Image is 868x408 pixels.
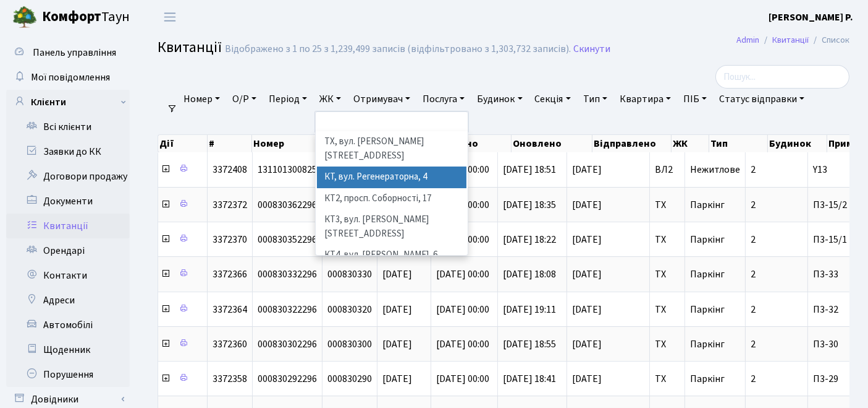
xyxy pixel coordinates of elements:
[6,263,130,288] a: Контакти
[431,135,512,152] th: Створено
[154,7,185,27] button: Переключити навігацію
[6,139,130,164] a: Заявки до КК
[6,288,130,313] a: Адреси
[690,198,725,212] span: Паркінг
[327,303,372,316] span: 000830320
[436,337,489,351] span: [DATE] 00:00
[158,135,208,152] th: Дії
[213,372,247,386] span: 3372358
[6,189,130,214] a: Документи
[503,267,556,281] span: [DATE] 18:08
[227,89,261,110] a: О/Р
[213,303,247,316] span: 3372364
[715,65,849,89] input: Пошук...
[317,167,467,188] li: КТ, вул. Регенераторна, 4
[42,7,130,28] span: Таун
[751,372,756,386] span: 2
[6,164,130,189] a: Договори продажу
[503,372,556,386] span: [DATE] 18:41
[6,214,130,238] a: Квитанції
[572,269,644,279] span: [DATE]
[317,209,467,245] li: КТ3, вул. [PERSON_NAME][STREET_ADDRESS]
[158,37,222,58] span: Квитанції
[6,40,130,65] a: Панель управління
[6,313,130,337] a: Автомобілі
[348,89,415,110] a: Отримувач
[655,374,680,384] span: ТХ
[572,200,644,210] span: [DATE]
[258,198,317,212] span: 000830362296
[690,337,725,351] span: Паркінг
[382,372,412,386] span: [DATE]
[572,235,644,245] span: [DATE]
[258,337,317,351] span: 000830302296
[264,89,312,110] a: Період
[382,337,412,351] span: [DATE]
[690,372,725,386] span: Паркінг
[33,46,116,59] span: Панель управління
[436,303,489,316] span: [DATE] 00:00
[12,5,37,30] img: logo.png
[751,198,756,212] span: 2
[751,337,756,351] span: 2
[572,305,644,315] span: [DATE]
[592,135,671,152] th: Відправлено
[317,245,467,266] li: КТ4, вул. [PERSON_NAME], 6
[472,89,527,110] a: Будинок
[572,374,644,384] span: [DATE]
[436,372,489,386] span: [DATE] 00:00
[258,372,317,386] span: 000830292296
[655,200,680,210] span: ТХ
[751,303,756,316] span: 2
[751,267,756,281] span: 2
[572,339,644,349] span: [DATE]
[6,362,130,387] a: Порушення
[503,198,556,212] span: [DATE] 18:35
[6,115,130,139] a: Всі клієнти
[690,267,725,281] span: Паркінг
[690,233,725,246] span: Паркінг
[31,71,110,84] span: Мої повідомлення
[6,238,130,263] a: Орендарі
[327,267,372,281] span: 000830330
[503,303,556,316] span: [DATE] 19:11
[418,89,470,110] a: Послуга
[503,337,556,351] span: [DATE] 18:55
[530,89,576,110] a: Секція
[382,303,412,316] span: [DATE]
[678,89,712,110] a: ПІБ
[327,372,372,386] span: 000830290
[769,10,853,25] a: [PERSON_NAME] Р.
[213,267,247,281] span: 3372366
[769,11,853,24] b: [PERSON_NAME] Р.
[512,135,592,152] th: Оновлено
[42,7,101,27] b: Комфорт
[258,267,317,281] span: 000830332296
[736,33,759,46] a: Admin
[213,163,247,176] span: 3372408
[690,303,725,316] span: Паркінг
[314,89,346,110] a: ЖК
[672,135,709,152] th: ЖК
[572,165,644,175] span: [DATE]
[503,233,556,246] span: [DATE] 18:22
[213,233,247,246] span: 3372370
[718,27,868,53] nav: breadcrumb
[751,233,756,246] span: 2
[252,135,321,152] th: Номер
[655,339,680,349] span: ТХ
[578,89,612,110] a: Тип
[503,163,556,176] span: [DATE] 18:51
[382,267,412,281] span: [DATE]
[179,89,225,110] a: Номер
[615,89,676,110] a: Квартира
[327,337,372,351] span: 000830300
[258,163,317,176] span: 131101300825
[258,303,317,316] span: 000830322296
[6,65,130,90] a: Мої повідомлення
[317,131,467,167] li: ТХ, вул. [PERSON_NAME][STREET_ADDRESS]
[714,89,809,110] a: Статус відправки
[436,267,489,281] span: [DATE] 00:00
[655,165,680,175] span: ВЛ2
[317,188,467,210] li: КТ2, просп. Соборності, 17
